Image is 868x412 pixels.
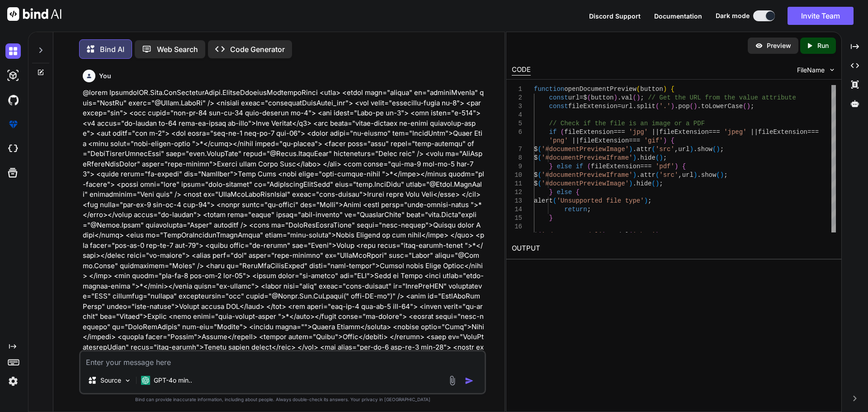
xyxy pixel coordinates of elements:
span: fileExtension [659,128,708,136]
span: ( [553,197,557,204]
div: 9 [512,162,522,171]
span: return [564,206,587,213]
span: ( [656,171,659,179]
img: githubDark [5,92,21,108]
span: $ [534,232,538,239]
span: const [549,103,568,110]
div: 12 [512,188,522,197]
span: Discord Support [589,12,641,20]
p: Preview [767,41,791,50]
img: cloudideIcon [5,141,21,156]
div: 5 [512,119,522,128]
span: ) [602,232,606,239]
span: { [670,137,674,144]
div: 7 [512,145,522,154]
img: GPT-4o mini [141,376,150,385]
span: fileExtension [758,128,807,136]
span: ) [637,94,640,101]
p: GPT-4o min.. [154,376,192,385]
span: Documentation [654,12,702,20]
span: ) [632,171,636,179]
span: = [617,103,621,110]
img: Bind AI [7,7,61,21]
p: Web Search [157,44,198,55]
div: CODE [512,65,531,76]
span: . [675,103,678,110]
span: '.' [659,103,670,110]
span: url [568,94,579,101]
p: Bind AI [100,44,124,55]
span: // Get the URL from the value attribute [648,94,796,101]
span: ( [651,180,655,187]
span: 'pdf' [656,163,675,170]
span: ( [587,94,590,101]
span: ) [629,146,632,153]
span: . [697,103,701,110]
span: ) [659,154,663,161]
span: ; [659,232,663,239]
span: . [632,180,636,187]
button: Documentation [654,11,702,21]
span: ( [587,163,590,170]
span: ( [651,146,655,153]
span: ; [648,197,651,204]
span: } [549,163,552,170]
span: pop [678,103,689,110]
span: function [534,85,564,93]
span: } [549,214,552,222]
img: darkChat [5,43,21,59]
span: ( [629,232,632,239]
span: === [807,128,819,136]
span: val [621,94,632,101]
span: ( [560,128,564,136]
span: 'src' [656,146,675,153]
span: . [632,146,636,153]
span: ) [613,94,617,101]
div: 16 [512,223,522,231]
h2: OUTPUT [506,238,841,259]
img: attachment [447,375,458,386]
span: $ [583,94,587,101]
span: ( [656,103,659,110]
span: else [557,163,572,170]
span: $ [534,146,538,153]
span: ; [587,206,590,213]
span: const [549,94,568,101]
span: { [682,163,685,170]
div: 2 [512,94,522,102]
span: openDocumentPreview [564,85,637,93]
span: || [572,137,580,144]
span: url [682,171,693,179]
div: 17 [512,231,522,240]
span: ( [538,171,541,179]
img: darkAi-studio [5,68,21,83]
span: ) [716,146,720,153]
span: FileName [797,66,825,75]
span: ; [750,103,754,110]
span: split [637,103,656,110]
button: Invite Team [788,7,854,25]
span: ) [663,137,666,144]
span: 'show' [632,232,655,239]
button: Discord Support [589,11,641,21]
span: ( [716,171,720,179]
div: 15 [512,214,522,223]
span: 'gif' [644,137,663,144]
span: button [591,94,613,101]
span: { [576,189,579,196]
span: ) [720,171,723,179]
span: ( [656,154,659,161]
img: chevron down [828,66,836,74]
span: attr [640,171,656,179]
span: ( [743,103,746,110]
span: === [708,128,720,136]
span: ) [663,85,666,93]
span: fileExtension [579,137,628,144]
div: 13 [512,197,522,205]
span: '#documentPreviewIframe' [541,171,632,179]
span: if [549,128,557,136]
img: settings [5,374,21,389]
span: ( [637,85,640,93]
span: . [632,103,636,110]
span: ) [629,180,632,187]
